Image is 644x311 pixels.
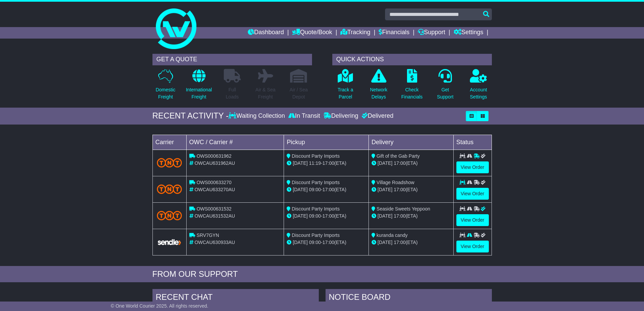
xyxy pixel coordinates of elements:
div: Delivered [360,112,393,120]
img: TNT_Domestic.png [157,158,182,167]
span: Gift of the Gab Party [377,153,420,159]
a: DomesticFreight [155,69,175,104]
img: GetCarrierServiceLogo [157,239,182,246]
span: 17:00 [323,160,334,166]
a: Support [418,27,445,39]
span: [DATE] [293,187,308,192]
div: FROM OUR SUPPORT [152,269,492,279]
p: Air & Sea Freight [256,86,276,101]
a: View Order [456,241,489,252]
div: (ETA) [372,186,451,193]
span: OWCAU631532AU [194,213,235,219]
a: View Order [456,214,489,226]
div: RECENT CHAT [152,289,319,307]
span: OWS000633270 [196,180,232,185]
span: 17:00 [323,187,334,192]
img: TNT_Domestic.png [157,184,182,194]
span: [DATE] [293,160,308,166]
div: - (ETA) [287,213,366,220]
p: Air / Sea Depot [290,86,308,101]
a: NetworkDelays [369,69,387,104]
div: - (ETA) [287,160,366,167]
a: Quote/Book [292,27,332,39]
span: Discount Party Imports [292,206,340,212]
div: (ETA) [372,239,451,246]
div: In Transit [287,112,322,120]
p: Full Loads [224,86,241,101]
span: [DATE] [378,240,392,245]
span: [DATE] [378,187,392,192]
a: AccountSettings [470,69,487,104]
span: Discount Party Imports [292,180,340,185]
a: Settings [454,27,483,39]
span: Discount Party Imports [292,153,340,159]
span: 09:00 [309,240,321,245]
img: TNT_Domestic.png [157,211,182,220]
p: Network Delays [370,86,387,101]
a: GetSupport [436,69,454,104]
a: InternationalFreight [186,69,212,104]
span: OWS000631532 [196,206,232,212]
span: OWCAU631962AU [194,160,235,166]
span: Seaside Sweets Yeppoon [377,206,430,212]
td: OWC / Carrier # [186,135,284,150]
div: Waiting Collection [229,112,286,120]
div: RECENT ACTIVITY - [152,111,229,121]
div: Delivering [322,112,360,120]
span: 17:00 [394,160,406,166]
a: View Order [456,188,489,200]
div: QUICK ACTIONS [332,54,492,65]
span: 17:00 [323,213,334,219]
p: Get Support [437,86,453,101]
span: 09:00 [309,213,321,219]
span: OWS000631962 [196,153,232,159]
a: View Order [456,161,489,173]
td: Pickup [284,135,369,150]
span: OWCAU630933AU [194,240,235,245]
span: 17:00 [394,240,406,245]
span: kuranda candy [377,232,408,238]
span: 17:00 [394,187,406,192]
div: (ETA) [372,213,451,220]
div: (ETA) [372,160,451,167]
span: 11:19 [309,160,321,166]
div: NOTICE BOARD [326,289,492,307]
span: OWCAU633270AU [194,187,235,192]
a: Tracking [340,27,370,39]
a: Financials [379,27,409,39]
span: 17:00 [394,213,406,219]
span: Discount Party Imports [292,232,340,238]
span: 17:00 [323,240,334,245]
a: Dashboard [248,27,284,39]
p: International Freight [186,86,212,101]
span: [DATE] [378,160,392,166]
a: Track aParcel [337,69,354,104]
span: Village Roadshow [377,180,414,185]
p: Track a Parcel [338,86,353,101]
td: Status [453,135,492,150]
span: [DATE] [293,213,308,219]
div: GET A QUOTE [152,54,312,65]
span: [DATE] [293,240,308,245]
p: Account Settings [470,86,487,101]
td: Delivery [368,135,453,150]
td: Carrier [152,135,186,150]
a: CheckFinancials [401,69,423,104]
p: Check Financials [401,86,423,101]
span: © One World Courier 2025. All rights reserved. [111,303,209,309]
span: [DATE] [378,213,392,219]
div: - (ETA) [287,186,366,193]
span: 09:00 [309,187,321,192]
p: Domestic Freight [156,86,175,101]
div: - (ETA) [287,239,366,246]
span: SRV7GYN [196,232,219,238]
